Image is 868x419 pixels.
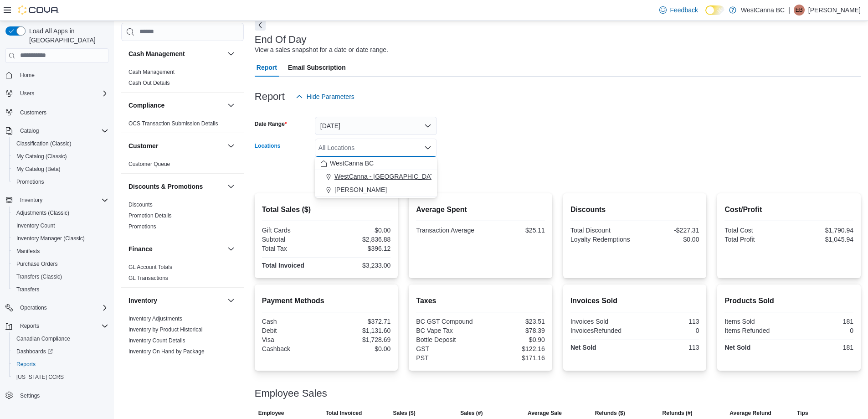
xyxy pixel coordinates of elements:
button: Purchase Orders [9,258,112,270]
span: My Catalog (Classic) [16,153,67,160]
div: $171.16 [483,354,545,362]
span: Inventory [16,195,108,206]
button: Inventory Manager (Classic) [9,232,112,245]
button: Catalog [16,125,42,136]
span: [US_STATE] CCRS [16,373,64,381]
button: Compliance [226,100,236,111]
button: Canadian Compliance [9,332,112,345]
span: Sales ($) [393,409,415,417]
span: GL Transactions [128,274,168,282]
button: Next [255,20,266,31]
a: Dashboards [9,345,112,358]
span: Purchase Orders [13,259,108,269]
div: PST [416,354,478,362]
span: Users [20,90,34,97]
div: $122.16 [483,345,545,352]
span: Transfers [13,284,108,295]
button: Promotions [9,176,112,188]
div: Choose from the following options [315,157,437,197]
span: Feedback [670,5,698,15]
button: Compliance [128,101,224,110]
span: OCS Transaction Submission Details [128,120,218,127]
h3: Inventory [128,296,157,305]
div: Subtotal [262,236,324,243]
span: Average Sale [528,409,562,417]
button: Customer [128,141,224,150]
a: Manifests [13,246,43,257]
a: OCS Transaction Submission Details [128,120,218,127]
div: Discounts & Promotions [121,199,244,236]
span: Dashboards [13,346,108,357]
button: Customer [226,140,236,151]
button: Operations [2,301,112,314]
button: [DATE] [315,117,437,135]
div: Total Profit [724,236,787,243]
span: Sales (#) [460,409,483,417]
span: Inventory On Hand by Package [128,348,205,355]
div: Elisabeth Bjornson [794,5,805,16]
div: Customer [121,159,244,173]
div: $23.51 [483,318,545,325]
span: Report [257,58,277,77]
a: Promotions [13,176,48,187]
div: Debit [262,327,324,334]
a: Cash Management [128,69,175,75]
label: Date Range [255,120,287,128]
span: Customer Queue [128,160,170,168]
span: Reports [13,359,108,370]
span: EB [796,5,803,16]
a: Adjustments (Classic) [13,207,73,218]
div: $0.00 [637,236,699,243]
a: Inventory Adjustments [128,316,182,322]
button: Home [2,68,112,82]
button: Adjustments (Classic) [9,207,112,219]
span: Employee [258,409,284,417]
span: Washington CCRS [13,372,108,383]
div: 0 [791,327,853,334]
button: Finance [128,244,224,253]
h3: Compliance [128,101,164,110]
a: Promotions [128,223,156,230]
h3: End Of Day [255,34,307,45]
button: Catalog [2,124,112,137]
div: Transaction Average [416,227,478,234]
span: Load All Apps in [GEOGRAPHIC_DATA] [26,26,108,45]
div: 181 [791,344,853,351]
div: $0.90 [483,336,545,343]
a: [US_STATE] CCRS [13,372,67,383]
span: Promotions [13,176,108,187]
button: Classification (Classic) [9,137,112,150]
span: Refunds (#) [663,409,693,417]
h3: Discounts & Promotions [128,182,203,191]
p: WestCanna BC [741,5,785,16]
span: Promotions [128,223,156,230]
span: Dashboards [16,348,53,355]
span: Reports [16,321,108,331]
span: My Catalog (Beta) [13,164,108,175]
span: Canadian Compliance [13,333,108,344]
div: $78.39 [483,327,545,334]
button: WestCanna BC [315,157,437,170]
div: GST [416,345,478,352]
h3: Cash Management [128,49,185,58]
div: Gift Cards [262,227,324,234]
div: 0 [637,327,699,334]
div: $1,790.94 [791,227,853,234]
a: Inventory Count Details [128,337,185,344]
button: WestCanna - [GEOGRAPHIC_DATA] [315,170,437,183]
button: Users [2,87,112,100]
span: Reports [20,322,39,330]
button: [US_STATE] CCRS [9,371,112,383]
div: $25.11 [483,227,545,234]
a: GL Account Totals [128,264,172,270]
div: Finance [121,262,244,287]
h2: Taxes [416,295,545,306]
span: Home [20,72,35,79]
p: [PERSON_NAME] [808,5,861,16]
div: $0.00 [328,227,390,234]
span: Inventory Count [13,220,108,231]
div: $3,233.00 [328,262,390,269]
p: | [788,5,790,16]
span: Cash Out Details [128,79,170,87]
